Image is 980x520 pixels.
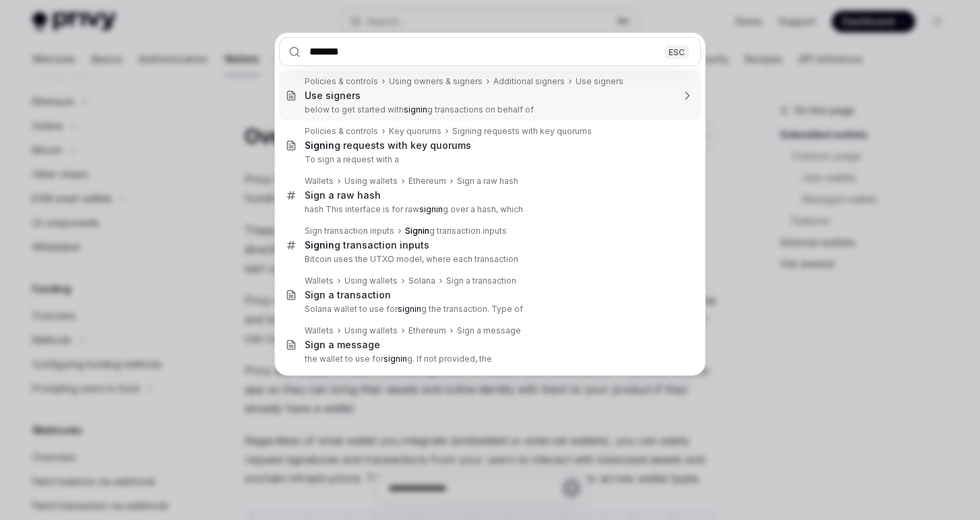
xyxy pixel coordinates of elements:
div: Key quorums [389,126,441,137]
div: Wallets [305,176,334,187]
div: Sign a message [457,325,521,336]
b: Signin [305,239,334,251]
div: Signing requests with key quorums [452,126,592,137]
div: Using wallets [344,275,398,286]
div: g transaction inputs [305,239,429,251]
p: the wallet to use for g. If not provided, the [305,354,673,364]
div: Sign a raw hash [457,176,518,187]
div: Wallets [305,275,334,286]
div: Ethereum [408,325,446,336]
b: signin [398,304,421,314]
div: Using wallets [344,325,398,336]
b: Signin [405,226,429,236]
p: hash This interface is for raw g over a hash, which [305,204,673,215]
div: Sign a message [305,339,380,351]
b: Signin [305,139,334,151]
p: To sign a request with a [305,154,673,165]
div: Policies & controls [305,76,378,87]
div: Using wallets [344,176,398,187]
div: Additional signers [493,76,565,87]
div: Wallets [305,325,334,336]
p: below to get started with g transactions on behalf of [305,104,673,115]
div: Sign a transaction [446,275,516,286]
div: Sign transaction inputs [305,226,394,236]
p: Solana wallet to use for g the transaction. Type of [305,304,673,315]
div: Policies & controls [305,126,378,137]
div: Sign a transaction [305,289,391,301]
div: Use signers [576,76,623,87]
div: ESC [665,44,689,59]
p: Bitcoin uses the UTXO model, where each transaction [305,254,673,265]
div: Solana [408,275,435,286]
b: signin [404,104,427,115]
b: signin [384,354,407,364]
div: g transaction inputs [405,226,507,236]
b: signin [419,204,443,214]
div: Using owners & signers [389,76,483,87]
div: Ethereum [408,176,446,187]
div: Use signers [305,90,361,102]
div: g requests with key quorums [305,139,471,152]
div: Sign a raw hash [305,189,381,201]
